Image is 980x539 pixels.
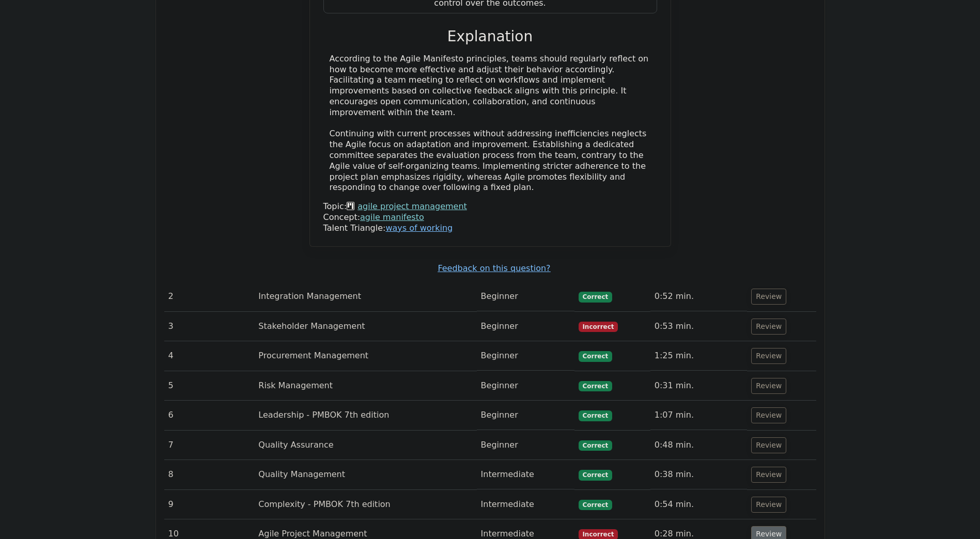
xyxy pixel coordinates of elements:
[579,470,612,480] span: Correct
[579,322,618,332] span: Incorrect
[330,28,651,45] h3: Explanation
[650,401,748,430] td: 1:07 min.
[477,371,574,401] td: Beginner
[579,351,612,361] span: Correct
[360,212,424,222] a: agile manifesto
[323,212,657,223] div: Concept:
[751,497,786,513] button: Review
[164,490,255,519] td: 9
[357,201,467,211] a: agile project management
[751,437,786,453] button: Review
[254,282,476,311] td: Integration Management
[254,490,476,519] td: Complexity - PMBOK 7th edition
[579,292,612,302] span: Correct
[477,401,574,430] td: Beginner
[477,490,574,519] td: Intermediate
[477,282,574,311] td: Beginner
[650,460,748,489] td: 0:38 min.
[579,410,612,421] span: Correct
[330,54,651,193] div: According to the Agile Manifesto principles, teams should regularly reflect on how to become more...
[385,223,453,233] a: ways of working
[164,341,255,371] td: 4
[477,431,574,460] td: Beginner
[164,282,255,311] td: 2
[751,378,786,394] button: Review
[164,431,255,460] td: 7
[254,460,476,489] td: Quality Management
[477,341,574,371] td: Beginner
[751,348,786,364] button: Review
[477,460,574,489] td: Intermediate
[254,371,476,401] td: Risk Management
[650,431,748,460] td: 0:48 min.
[164,371,255,401] td: 5
[650,490,748,519] td: 0:54 min.
[254,341,476,371] td: Procurement Management
[438,263,550,273] a: Feedback on this question?
[650,282,748,311] td: 0:52 min.
[323,201,657,212] div: Topic:
[751,319,786,335] button: Review
[650,371,748,401] td: 0:31 min.
[323,201,657,233] div: Talent Triangle:
[579,381,612,391] span: Correct
[579,500,612,510] span: Correct
[650,341,748,371] td: 1:25 min.
[579,440,612,451] span: Correct
[254,312,476,341] td: Stakeholder Management
[254,401,476,430] td: Leadership - PMBOK 7th edition
[254,431,476,460] td: Quality Assurance
[751,289,786,305] button: Review
[164,460,255,489] td: 8
[164,312,255,341] td: 3
[751,407,786,423] button: Review
[477,312,574,341] td: Beginner
[164,401,255,430] td: 6
[751,467,786,483] button: Review
[650,312,748,341] td: 0:53 min.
